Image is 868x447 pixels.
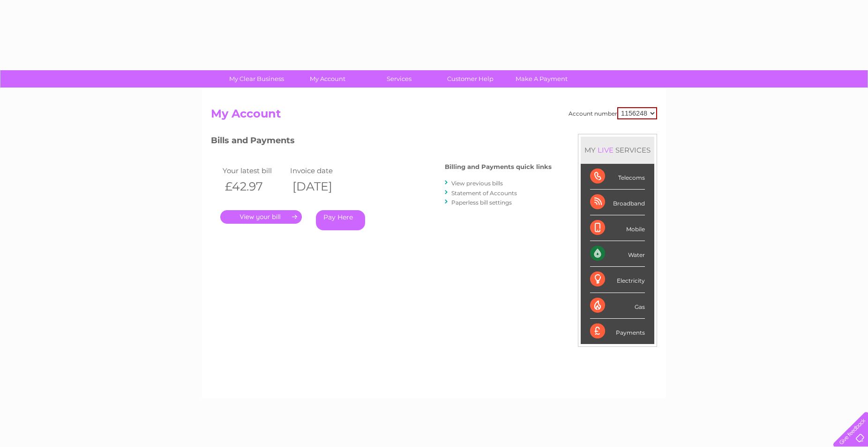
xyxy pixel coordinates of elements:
[220,177,288,196] th: £42.97
[590,215,645,241] div: Mobile
[220,164,288,177] td: Your latest bill
[451,190,517,197] a: Statement of Accounts
[288,164,355,177] td: Invoice date
[316,210,365,230] a: Pay Here
[211,134,552,150] h3: Bills and Payments
[590,293,645,319] div: Gas
[211,107,657,125] h2: My Account
[451,180,503,187] a: View previous bills
[590,190,645,215] div: Broadband
[590,241,645,267] div: Water
[590,319,645,344] div: Payments
[569,107,657,119] div: Account number
[360,70,438,88] a: Services
[581,137,654,163] div: MY SERVICES
[590,164,645,190] div: Telecoms
[288,177,355,196] th: [DATE]
[220,210,302,224] a: .
[596,146,615,154] div: LIVE
[289,70,367,88] a: My Account
[218,70,295,88] a: My Clear Business
[590,267,645,293] div: Electricity
[445,163,552,170] h4: Billing and Payments quick links
[432,70,509,88] a: Customer Help
[503,70,580,88] a: Make A Payment
[451,199,512,206] a: Paperless bill settings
